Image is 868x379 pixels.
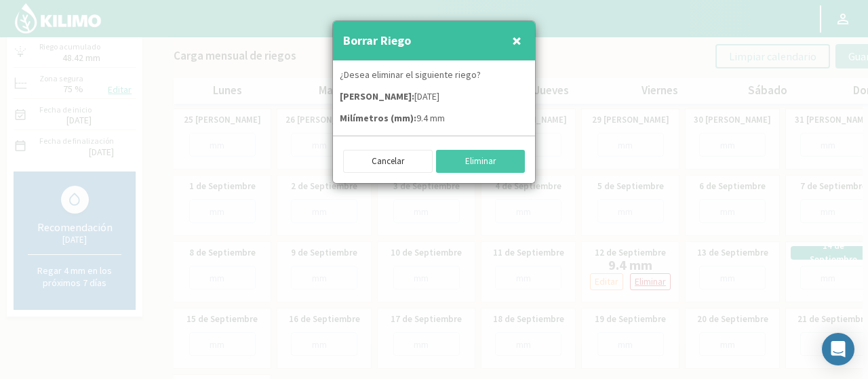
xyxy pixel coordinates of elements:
p: [DATE] [340,89,528,104]
h4: Borrar Riego [343,31,411,50]
button: Close [509,27,525,54]
button: Eliminar [436,150,526,173]
div: Open Intercom Messenger [822,333,854,365]
button: Cancelar [343,150,433,173]
span: × [512,29,521,52]
p: ¿Desea eliminar el siguiente riego? [340,68,528,82]
strong: Milímetros (mm): [340,112,416,124]
p: 9.4 mm [340,111,528,125]
strong: [PERSON_NAME]: [340,90,414,102]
